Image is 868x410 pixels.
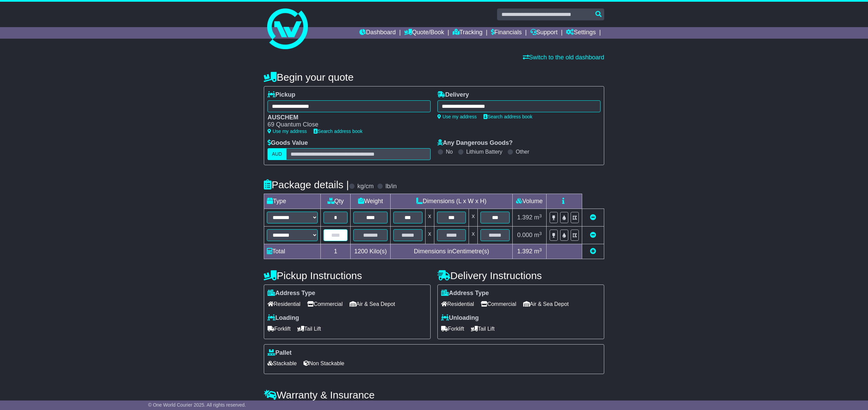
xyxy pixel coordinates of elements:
td: Type [264,194,321,209]
span: Tail Lift [471,324,495,334]
a: Use my address [437,114,477,119]
span: Air & Sea Depot [350,299,395,309]
label: No [446,149,453,155]
label: Address Type [268,290,315,297]
span: Tail Lift [297,324,321,334]
span: Forklift [268,324,291,334]
sup: 3 [539,213,542,218]
a: Remove this item [590,232,596,238]
td: x [469,209,478,227]
h4: Delivery Instructions [437,270,604,281]
label: lb/in [386,183,397,190]
h4: Package details | [264,179,349,190]
td: Weight [351,194,391,209]
a: Search address book [484,114,532,119]
a: Financials [491,27,522,39]
label: Loading [268,314,299,322]
label: Any Dangerous Goods? [437,139,513,147]
label: AUD [268,148,287,160]
td: 1 [321,244,351,259]
sup: 3 [539,247,542,252]
span: m [534,232,542,238]
td: Kilo(s) [351,244,391,259]
td: Dimensions in Centimetre(s) [391,244,513,259]
h4: Warranty & Insurance [264,389,604,401]
div: AUSCHEM [268,114,424,121]
div: 69 Quantum Close [268,121,424,129]
span: Residential [268,299,300,309]
label: Pickup [268,91,295,99]
label: Pallet [268,349,292,357]
a: Support [530,27,558,39]
td: x [425,227,434,244]
td: Dimensions (L x W x H) [391,194,513,209]
label: Delivery [437,91,469,99]
h4: Pickup Instructions [264,270,431,281]
span: 1200 [354,248,368,255]
span: 1.392 [517,214,532,221]
span: © One World Courier 2025. All rights reserved. [148,402,246,408]
label: Goods Value [268,139,308,147]
span: m [534,214,542,221]
span: Commercial [307,299,342,309]
label: Lithium Battery [466,149,502,155]
label: Unloading [441,314,479,322]
span: Stackable [268,358,297,369]
a: Settings [566,27,596,39]
td: x [425,209,434,227]
label: Other [516,149,529,155]
a: Search address book [314,129,362,134]
span: Forklift [441,324,464,334]
span: Commercial [481,299,516,309]
span: 1.392 [517,248,532,255]
sup: 3 [539,231,542,236]
span: Air & Sea Depot [523,299,569,309]
label: Address Type [441,290,489,297]
td: Qty [321,194,351,209]
span: 0.000 [517,232,532,238]
a: Use my address [268,129,307,134]
a: Quote/Book [404,27,444,39]
span: Non Stackable [303,358,344,369]
label: kg/cm [357,183,374,190]
a: Tracking [453,27,482,39]
h4: Begin your quote [264,72,604,83]
td: Total [264,244,321,259]
a: Remove this item [590,214,596,221]
span: Residential [441,299,474,309]
td: Volume [512,194,546,209]
span: m [534,248,542,255]
td: x [469,227,478,244]
a: Dashboard [359,27,396,39]
a: Switch to the old dashboard [523,54,604,61]
a: Add new item [590,248,596,255]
